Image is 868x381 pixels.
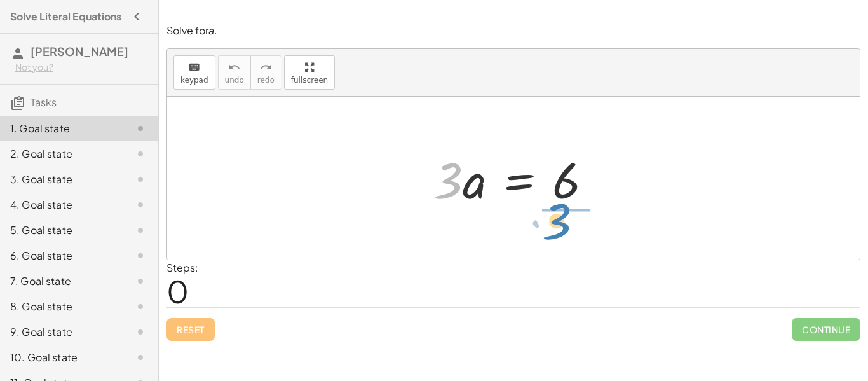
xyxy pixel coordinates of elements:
div: 5. Goal state [10,223,112,238]
h4: Solve Literal Equations [10,9,121,24]
i: Task not started. [133,248,148,263]
i: Task not started. [133,121,148,136]
div: 9. Goal state [10,324,112,340]
span: [PERSON_NAME] [31,44,128,59]
span: Tasks [31,95,57,109]
div: 8. Goal state [10,299,112,314]
i: Task not started. [133,299,148,314]
div: 4. Goal state [10,197,112,212]
i: Task not started. [133,197,148,212]
div: Not you? [15,61,148,74]
div: 1. Goal state [10,121,112,136]
p: Solve for . [166,24,860,38]
i: Task not started. [133,350,148,365]
i: undo [228,60,240,75]
button: undoundo [218,55,251,90]
button: fullscreen [284,55,335,90]
i: keyboard [188,60,200,75]
div: 2. Goal state [10,146,112,162]
button: redoredo [250,55,281,90]
div: 6. Goal state [10,248,112,263]
i: Task not started. [133,146,148,162]
i: Task not started. [133,223,148,238]
div: 3. Goal state [10,172,112,187]
div: 7. Goal state [10,274,112,289]
i: Task not started. [133,324,148,340]
div: 10. Goal state [10,350,112,365]
em: a [208,24,214,37]
span: redo [257,76,275,85]
span: keypad [180,76,208,85]
i: Task not started. [133,172,148,187]
span: 0 [166,272,189,310]
i: Task not started. [133,274,148,289]
label: Steps: [166,261,198,274]
i: redo [260,60,272,75]
span: undo [225,76,244,85]
button: keyboardkeypad [173,55,215,90]
span: fullscreen [291,76,328,85]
